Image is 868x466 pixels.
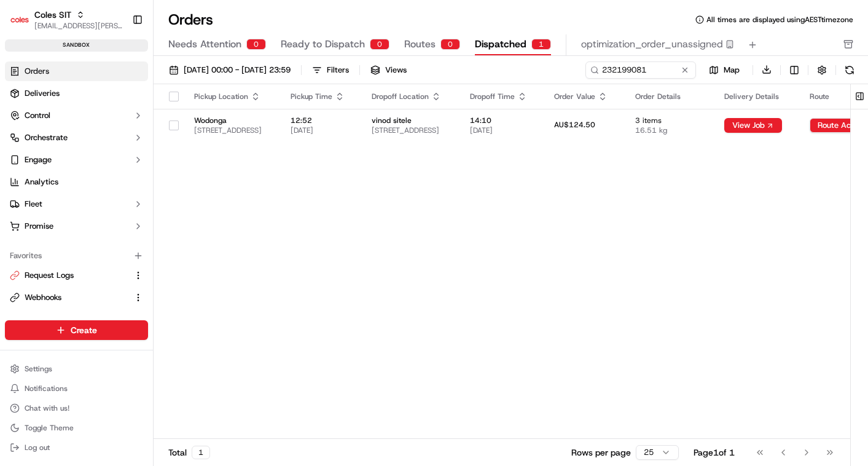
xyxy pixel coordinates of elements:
[25,423,74,433] span: Toggle Theme
[372,92,450,101] div: Dropoff Location
[5,128,148,148] button: Orchestrate
[5,150,148,170] button: Engage
[25,221,53,232] span: Promise
[25,403,69,413] span: Chat with us!
[841,61,858,79] button: Refresh
[385,65,407,76] span: Views
[25,110,50,121] span: Control
[291,116,352,125] span: 12:52
[5,419,148,436] button: Toggle Theme
[585,61,696,79] input: Type to search
[192,446,210,459] div: 1
[25,364,52,374] span: Settings
[327,65,349,76] div: Filters
[194,125,271,135] span: [STREET_ADDRESS]
[25,443,50,452] span: Log out
[470,125,535,135] span: [DATE]
[581,37,723,52] span: optimization_order_unassigned
[163,61,296,79] button: [DATE] 00:00 - [DATE] 23:59
[694,446,735,459] div: Page 1 of 1
[168,446,210,459] div: Total
[34,9,71,21] button: Coles SIT
[5,5,127,34] button: Coles SITColes SIT[EMAIL_ADDRESS][PERSON_NAME][PERSON_NAME][DOMAIN_NAME]
[5,380,148,397] button: Notifications
[10,270,128,281] a: Request Logs
[372,125,450,135] span: [STREET_ADDRESS]
[194,116,271,125] span: Wodonga
[168,37,241,52] span: Needs Attention
[194,92,271,101] div: Pickup Location
[724,65,740,76] span: Map
[635,125,705,135] span: 16.51 kg
[706,15,853,25] span: All times are displayed using AEST timezone
[25,292,61,303] span: Webhooks
[635,116,705,125] span: 3 items
[404,37,436,52] span: Routes
[372,116,450,125] span: vinod sitele
[25,270,74,281] span: Request Logs
[5,439,148,456] button: Log out
[470,116,535,125] span: 14:10
[25,199,42,210] span: Fleet
[5,61,148,81] a: Orders
[5,360,148,377] button: Settings
[5,288,148,307] button: Webhooks
[5,172,148,192] a: Analytics
[470,92,535,101] div: Dropoff Time
[71,324,97,336] span: Create
[5,106,148,125] button: Control
[724,120,782,130] a: View Job
[5,400,148,417] button: Chat with us!
[291,125,352,135] span: [DATE]
[25,154,52,165] span: Engage
[440,39,460,50] div: 0
[571,446,631,459] p: Rows per page
[25,66,49,77] span: Orders
[168,10,213,30] h1: Orders
[5,320,148,340] button: Create
[5,216,148,236] button: Promise
[724,92,790,101] div: Delivery Details
[10,292,128,303] a: Webhooks
[635,92,705,101] div: Order Details
[365,61,412,79] button: Views
[554,92,615,101] div: Order Value
[10,10,29,30] img: Coles SIT
[25,176,58,188] span: Analytics
[554,120,595,130] span: AU$124.50
[370,39,389,50] div: 0
[5,194,148,214] button: Fleet
[5,266,148,285] button: Request Logs
[701,63,748,77] button: Map
[5,246,148,266] div: Favorites
[291,92,352,101] div: Pickup Time
[25,132,68,143] span: Orchestrate
[184,65,291,76] span: [DATE] 00:00 - [DATE] 23:59
[25,88,60,99] span: Deliveries
[5,84,148,103] a: Deliveries
[475,37,526,52] span: Dispatched
[724,118,782,133] button: View Job
[25,384,68,393] span: Notifications
[5,39,148,52] div: sandbox
[307,61,354,79] button: Filters
[531,39,551,50] div: 1
[246,39,266,50] div: 0
[34,21,122,31] button: [EMAIL_ADDRESS][PERSON_NAME][PERSON_NAME][DOMAIN_NAME]
[281,37,365,52] span: Ready to Dispatch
